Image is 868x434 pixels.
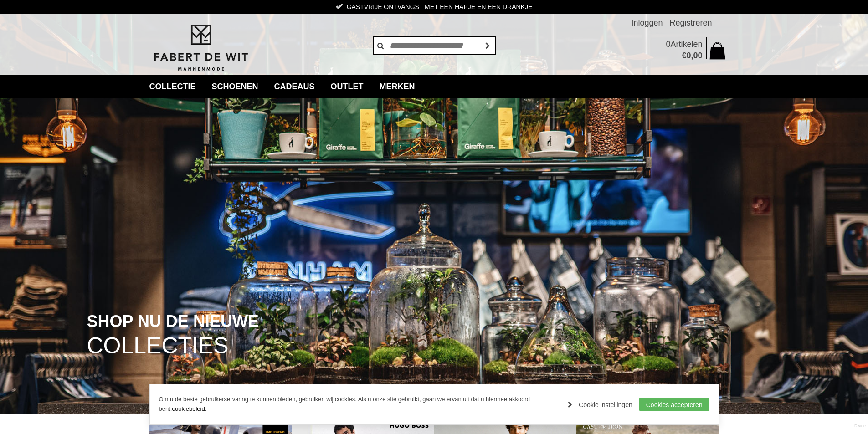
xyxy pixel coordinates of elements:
[87,334,229,357] span: COLLECTIES
[670,40,702,49] span: Artikelen
[205,75,265,98] a: Schoenen
[172,405,205,412] a: cookiebeleid
[686,51,691,60] span: 0
[691,51,693,60] span: ,
[149,23,252,72] img: Fabert de Wit
[324,75,370,98] a: Outlet
[568,398,632,412] a: Cookie instellingen
[682,51,686,60] span: €
[159,395,559,414] p: Om u de beste gebruikerservaring te kunnen bieden, gebruiken wij cookies. Als u onze site gebruik...
[267,75,322,98] a: Cadeaus
[669,14,712,32] a: Registreren
[854,420,866,432] a: Divide
[639,398,709,411] a: Cookies accepteren
[143,75,203,98] a: collectie
[693,51,702,60] span: 00
[373,75,422,98] a: Merken
[87,313,259,330] span: SHOP NU DE NIEUWE
[666,40,670,49] span: 0
[631,14,663,32] a: Inloggen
